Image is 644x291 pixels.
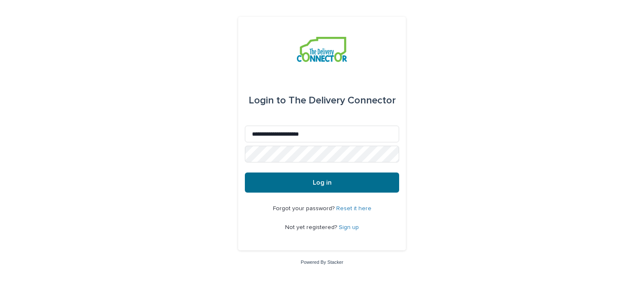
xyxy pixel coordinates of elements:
span: Log in [313,179,332,186]
span: Not yet registered? [285,224,339,230]
span: Forgot your password? [273,206,336,211]
a: Sign up [339,224,359,230]
div: The Delivery Connector [249,89,396,112]
a: Reset it here [336,206,371,211]
img: aCWQmA6OSGG0Kwt8cj3c [297,37,347,62]
a: Powered By Stacker [301,260,343,265]
span: Login to [249,95,286,106]
button: Log in [245,173,399,193]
